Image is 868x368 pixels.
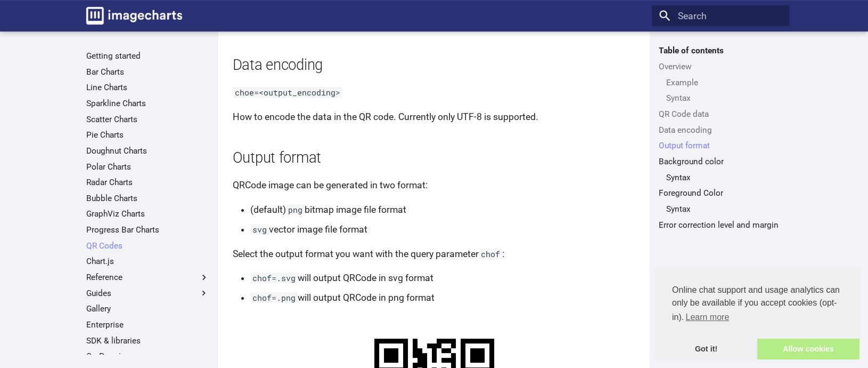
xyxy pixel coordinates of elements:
[659,219,782,230] a: Error correction level and margin
[659,172,782,183] nav: Background color
[86,288,209,299] label: Guides
[86,114,209,125] a: Scatter Charts
[659,109,782,119] a: QR Code data
[672,284,842,325] span: Online chat support and usage analytics can only be available if you accept cookies (opt-in).
[659,156,782,167] a: Background color
[659,125,782,135] a: Data encoding
[652,5,789,27] input: Search
[86,7,182,25] img: logo
[250,224,269,235] code: svg
[652,45,789,56] label: Table of contents
[666,204,782,214] a: Syntax
[86,177,209,188] a: Radar Charts
[250,222,636,237] li: vector image file format
[659,140,782,151] a: Output format
[86,303,209,314] a: Gallery
[86,225,209,235] a: Progress Bar Charts
[81,2,187,29] a: Image-Charts documentation
[250,202,636,217] li: (default) bitmap image file format
[86,241,209,251] a: QR Codes
[684,309,731,325] a: learn more about cookies
[666,93,782,103] a: Syntax
[86,351,209,362] a: On Premise
[86,272,209,283] label: Reference
[666,77,782,88] a: Example
[233,87,343,98] code: choe=<output_encoding>
[233,178,636,193] p: QRCode image can be generated in two format:
[655,339,757,360] a: dismiss cookie message
[652,45,789,230] nav: Table of contents
[250,292,298,303] code: chof=.png
[659,188,782,198] a: Foreground Color
[86,146,209,156] a: Doughnut Charts
[655,267,859,359] div: cookieconsent
[250,273,298,283] code: chof=.svg
[86,98,209,109] a: Sparkline Charts
[479,249,503,259] code: chof
[233,55,636,76] h2: Data encoding
[86,162,209,172] a: Polar Charts
[233,109,636,124] p: How to encode the data in the QR code. Currently only UTF-8 is supported.
[86,130,209,140] a: Pie Charts
[86,67,209,77] a: Bar Charts
[86,51,209,61] a: Getting started
[233,246,636,261] p: Select the output format you want with the query parameter :
[286,204,305,215] code: png
[659,77,782,104] nav: Overview
[86,82,209,93] a: Line Charts
[86,319,209,330] a: Enterprise
[659,204,782,214] nav: Foreground Color
[250,290,636,305] li: will output QRCode in png format
[86,209,209,219] a: GraphViz Charts
[250,270,636,285] li: will output QRCode in svg format
[659,61,782,72] a: Overview
[86,193,209,204] a: Bubble Charts
[86,256,209,267] a: Chart.js
[233,148,636,169] h2: Output format
[666,172,782,183] a: Syntax
[757,339,859,360] a: allow cookies
[86,335,209,346] a: SDK & libraries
